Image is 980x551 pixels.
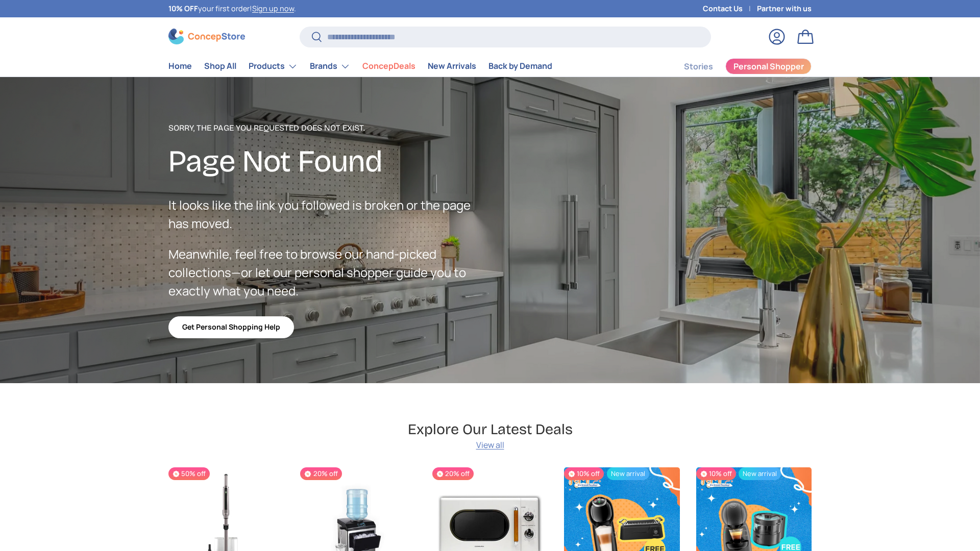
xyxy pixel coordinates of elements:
span: Personal Shopper [733,62,804,70]
nav: Secondary [659,56,812,77]
a: Stories [684,57,713,77]
a: Home [168,56,192,76]
a: Contact Us [703,3,757,14]
summary: Brands [304,56,356,77]
a: ConcepDeals [362,56,415,76]
a: Shop All [204,56,236,76]
span: New arrival [607,467,649,480]
a: Brands [310,56,350,77]
a: Back by Demand [488,56,552,76]
a: Sign up now [252,4,294,13]
a: Partner with us [757,3,812,14]
a: View all [476,439,504,451]
span: 20% off [300,467,341,480]
a: New Arrivals [428,56,476,76]
img: ConcepStore [168,29,245,44]
p: your first order! . [168,3,296,14]
p: It looks like the link you followed is broken or the page has moved. [168,196,490,233]
h2: Page Not Found [168,142,490,181]
nav: Primary [168,56,552,77]
strong: 10% OFF [168,4,198,13]
span: 10% off [696,467,736,480]
h2: Explore Our Latest Deals [408,420,573,439]
span: 20% off [432,467,474,480]
span: 50% off [168,467,210,480]
a: Get Personal Shopping Help [168,316,294,338]
a: Personal Shopper [725,58,812,74]
span: 10% off [564,467,604,480]
a: Products [249,56,298,77]
p: Meanwhile, feel free to browse our hand-picked collections—or let our personal shopper guide you ... [168,245,490,300]
summary: Products [242,56,304,77]
p: Sorry, the page you requested does not exist. [168,122,490,134]
span: New arrival [739,467,781,480]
